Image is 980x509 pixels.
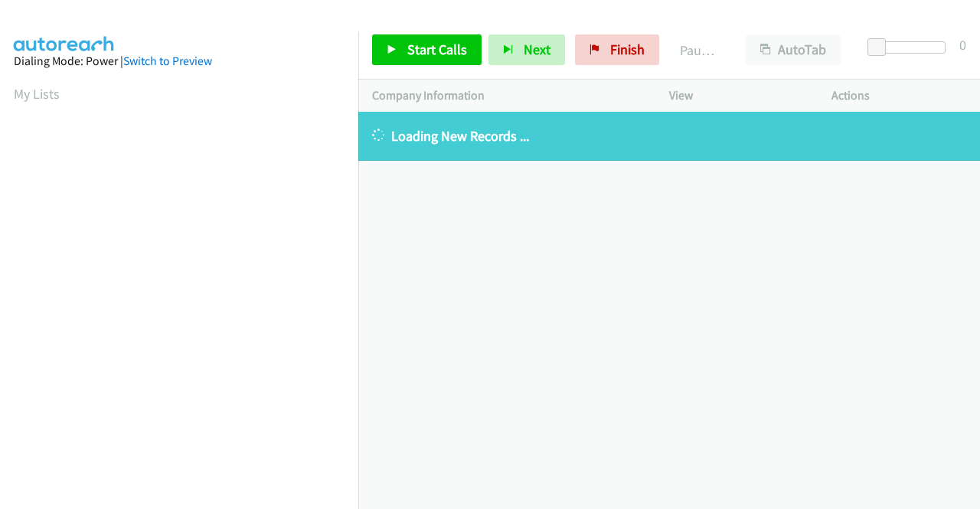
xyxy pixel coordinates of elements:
div: 0 [959,34,966,55]
p: View [669,86,804,105]
a: Start Calls [372,34,482,65]
a: My Lists [14,85,60,103]
span: Start Calls [407,41,467,58]
p: Paused [680,40,718,60]
p: Actions [831,86,966,105]
span: Next [524,41,550,58]
button: AutoTab [746,34,841,65]
a: Switch to Preview [123,54,212,68]
a: Finish [575,34,659,65]
span: Finish [610,41,645,58]
p: Loading New Records ... [372,126,966,146]
div: Dialing Mode: Power | [14,52,345,70]
div: Delay between calls (in seconds) [875,41,946,54]
button: Next [488,34,565,65]
p: Company Information [372,86,642,105]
